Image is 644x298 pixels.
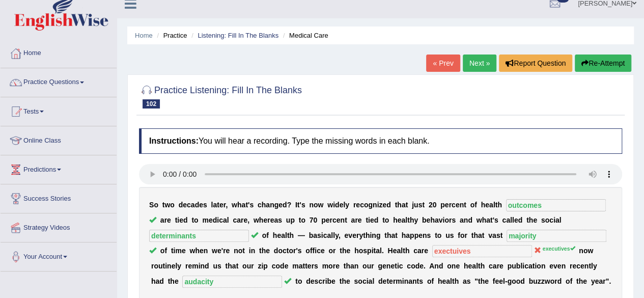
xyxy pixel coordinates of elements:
b: e [217,247,221,255]
b: h [430,216,435,224]
b: e [243,216,247,224]
b: n [464,216,468,224]
b: d [335,201,340,209]
b: w [212,247,217,255]
b: i [315,247,317,255]
b: t [407,216,410,224]
b: l [510,216,512,224]
b: p [440,201,445,209]
b: o [437,231,442,239]
a: « Prev [426,55,460,72]
b: a [402,201,406,209]
b: i [371,247,373,255]
b: t [464,201,466,209]
b: n [204,247,208,255]
b: h [366,231,370,239]
b: p [410,231,414,239]
b: c [502,216,506,224]
b: t [242,247,245,255]
b: w [327,201,333,209]
b: h [397,201,402,209]
b: r [241,216,243,224]
b: h [497,201,502,209]
b: d [468,216,472,224]
b: y [414,216,418,224]
b: s [450,231,454,239]
b: s [427,231,431,239]
b: r [329,216,332,224]
b: t [171,247,174,255]
b: t [259,247,262,255]
b: o [154,201,158,209]
b: o [238,247,243,255]
b: h [473,231,478,239]
b: ? [287,201,291,209]
b: t [217,201,219,209]
b: a [241,201,245,209]
b: a [213,201,217,209]
b: s [317,231,321,239]
b: s [278,216,282,224]
b: l [493,201,495,209]
b: w [189,247,195,255]
b: e [418,231,423,239]
b: a [486,216,490,224]
b: n [251,247,256,255]
b: i [442,216,444,224]
a: Next » [463,55,496,72]
b: n [270,201,274,209]
b: o [305,247,310,255]
b: a [391,231,395,239]
b: l [331,231,333,239]
b: a [281,231,285,239]
b: ' [296,247,297,255]
b: i [370,231,372,239]
b: n [309,201,314,209]
b: p [290,216,295,224]
b: n [423,231,427,239]
b: o [170,201,175,209]
b: e [456,201,460,209]
b: y [345,201,349,209]
b: 0 [432,201,436,209]
b: e [326,216,330,224]
b: n [234,247,238,255]
sup: executives [543,246,575,252]
b: w [477,216,482,224]
b: i [553,216,555,224]
b: e [182,247,186,255]
b: — [298,231,305,239]
b: h [354,247,359,255]
b: w [164,201,170,209]
b: o [278,247,283,255]
b: ' [492,216,494,224]
b: p [414,231,418,239]
b: h [195,247,200,255]
b: o [364,201,369,209]
b: t [382,216,385,224]
b: f [310,247,313,255]
b: , [339,231,341,239]
b: a [435,216,439,224]
button: Report Question [499,55,572,72]
b: c [332,216,337,224]
b: i [217,216,219,224]
b: g [376,231,381,239]
b: s [249,201,254,209]
b: t [384,231,387,239]
b: h [342,247,347,255]
b: t [422,201,425,209]
b: a [401,216,405,224]
b: z [379,201,382,209]
b: i [249,247,251,255]
b: c [258,201,262,209]
b: h [273,231,277,239]
b: c [283,247,287,255]
b: s [496,231,500,239]
b: c [219,216,223,224]
b: t [340,247,342,255]
b: l [227,216,229,224]
b: e [352,231,356,239]
b: e [398,216,402,224]
b: f [164,247,167,255]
